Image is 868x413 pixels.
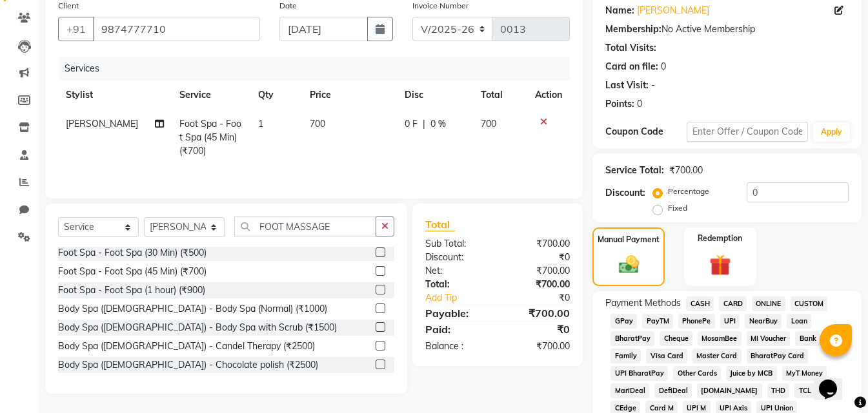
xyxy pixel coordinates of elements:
span: PhonePe [678,314,715,329]
span: UPI BharatPay [611,366,668,381]
label: Percentage [668,186,709,197]
span: Foot Spa - Foot Spa (45 Min) (₹700) [179,118,241,157]
div: ₹700.00 [498,278,580,291]
iframe: chat widget [814,361,855,400]
th: Stylist [58,81,172,110]
div: Net: [416,264,498,278]
div: Foot Spa - Foot Spa (30 Min) (₹500) [58,246,207,260]
span: [PERSON_NAME] [66,118,138,130]
label: Redemption [698,233,742,244]
div: Services [59,57,580,81]
span: MI Voucher [747,331,791,346]
div: ₹0 [498,251,580,264]
span: Master Card [692,349,742,363]
th: Disc [397,81,473,110]
th: Action [527,81,570,110]
span: 700 [310,118,325,130]
span: MyT Money [782,366,827,381]
img: _cash.svg [612,253,645,276]
span: MariDeal [611,383,649,398]
img: _gift.svg [703,252,738,278]
div: Body Spa ([DEMOGRAPHIC_DATA]) - Body Spa (Normal) (₹1000) [58,302,327,316]
div: Coupon Code [605,125,687,139]
span: UPI [720,314,740,329]
span: Juice by MCB [726,366,777,381]
div: Body Spa ([DEMOGRAPHIC_DATA]) - Chocolate polish (₹2500) [58,358,318,372]
span: Family [611,349,641,363]
div: - [651,79,655,92]
span: DefiDeal [654,383,692,398]
span: BharatPay Card [747,349,809,363]
label: Fixed [668,202,687,214]
span: CARD [719,296,747,311]
th: Total [473,81,527,110]
div: Sub Total: [416,237,498,251]
span: Bank [795,331,820,346]
div: Body Spa ([DEMOGRAPHIC_DATA]) - Candel Therapy (₹2500) [58,340,315,353]
span: BharatPay [611,331,654,346]
span: CUSTOM [791,296,828,311]
span: ONLINE [752,296,785,311]
span: | [423,117,425,131]
span: Loan [787,314,811,329]
a: Add Tip [416,291,512,305]
div: Name: [605,4,634,17]
a: [PERSON_NAME] [637,4,709,17]
span: PayTM [642,314,673,329]
div: ₹0 [511,291,580,305]
span: Cheque [660,331,692,346]
div: ₹700.00 [498,340,580,353]
div: Body Spa ([DEMOGRAPHIC_DATA]) - Body Spa with Scrub (₹1500) [58,321,337,334]
div: Foot Spa - Foot Spa (1 hour) (₹900) [58,283,205,297]
div: Total: [416,278,498,291]
label: Manual Payment [598,234,660,245]
div: Total Visits: [605,41,656,55]
div: ₹700.00 [498,264,580,278]
span: CASH [686,296,714,311]
div: Discount: [605,186,645,200]
div: Discount: [416,251,498,264]
span: 700 [481,118,496,130]
span: GPay [611,314,637,329]
span: MosamBee [698,331,742,346]
input: Search or Scan [234,216,376,236]
th: Price [302,81,397,110]
span: 0 % [430,117,446,131]
div: ₹700.00 [669,164,703,177]
div: ₹700.00 [498,237,580,251]
span: [DOMAIN_NAME] [697,383,762,398]
div: ₹0 [498,322,580,337]
span: NearBuy [745,314,782,329]
span: THD [767,383,790,398]
div: Paid: [416,322,498,337]
th: Service [172,81,250,110]
div: Foot Spa - Foot Spa (45 Min) (₹700) [58,265,207,278]
input: Search by Name/Mobile/Email/Code [93,17,260,41]
span: Other Cards [673,366,721,381]
div: 0 [661,60,666,73]
div: Membership: [605,23,661,36]
button: Apply [813,122,850,142]
input: Enter Offer / Coupon Code [687,122,808,142]
div: Last Visit: [605,79,649,92]
th: Qty [250,81,303,110]
span: Total [425,218,455,231]
span: 0 F [405,117,418,131]
span: Payment Methods [605,296,681,310]
div: Service Total: [605,164,664,177]
div: 0 [637,97,642,111]
div: No Active Membership [605,23,849,36]
button: +91 [58,17,94,41]
div: Payable: [416,305,498,321]
span: Visa Card [646,349,687,363]
span: 1 [258,118,263,130]
span: TCL [794,383,815,398]
div: Points: [605,97,634,111]
div: ₹700.00 [498,305,580,321]
div: Balance : [416,340,498,353]
div: Card on file: [605,60,658,73]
